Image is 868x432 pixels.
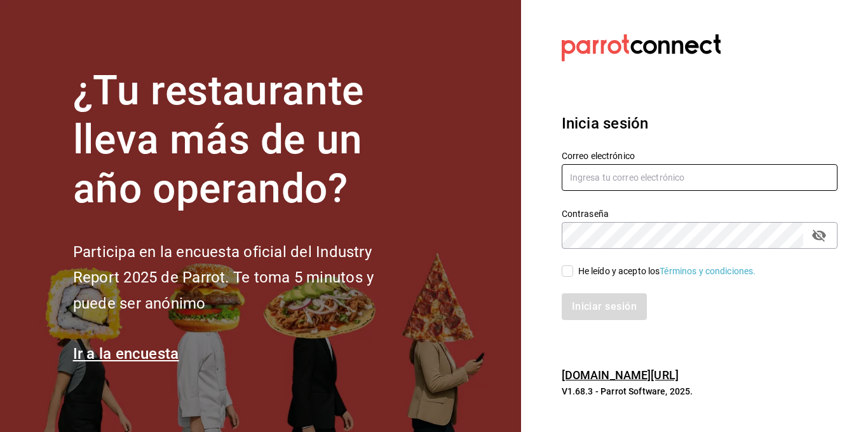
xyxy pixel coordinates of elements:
a: Ir a la encuesta [73,345,179,363]
label: Correo electrónico [562,151,837,160]
h2: Participa en la encuesta oficial del Industry Report 2025 de Parrot. Te toma 5 minutos y puede se... [73,239,416,317]
div: He leído y acepto los [578,265,756,278]
a: [DOMAIN_NAME][URL] [562,368,679,382]
h3: Inicia sesión [562,112,837,135]
input: Ingresa tu correo electrónico [562,164,837,191]
p: V1.68.3 - Parrot Software, 2025. [562,385,837,398]
label: Contraseña [562,209,837,218]
h1: ¿Tu restaurante lleva más de un año operando? [73,67,416,213]
button: passwordField [808,225,830,246]
a: Términos y condiciones. [660,266,756,276]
